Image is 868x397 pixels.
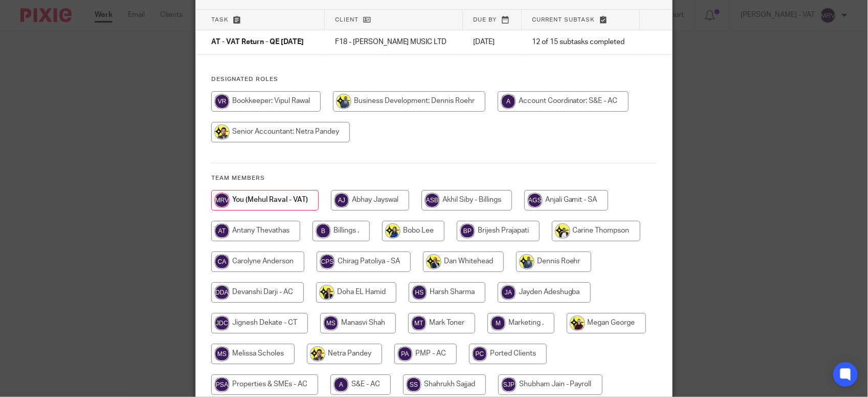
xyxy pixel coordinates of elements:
span: Task [211,17,229,23]
td: 12 of 15 subtasks completed [522,30,640,55]
span: Due by [473,17,497,23]
h4: Designated Roles [211,75,657,83]
span: AT - VAT Return - QE [DATE] [211,39,304,46]
span: Current subtask [532,17,595,23]
p: F18 - [PERSON_NAME] MUSIC LTD [335,37,453,47]
span: Client [335,17,359,23]
p: [DATE] [473,37,511,47]
h4: Team members [211,174,657,182]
